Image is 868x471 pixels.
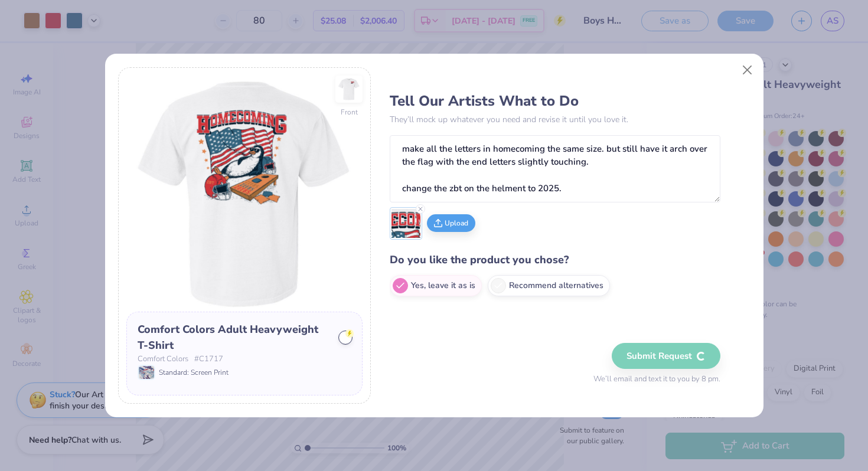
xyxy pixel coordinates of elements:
span: Standard: Screen Print [159,367,229,378]
img: Back [126,76,363,312]
span: We’ll email and text it to you by 8 pm. [593,374,720,385]
button: Upload [427,214,475,232]
div: Comfort Colors Adult Heavyweight T-Shirt [138,322,330,354]
img: Standard: Screen Print [139,366,154,379]
p: They’ll mock up whatever you need and revise it until you love it. [390,113,720,126]
label: Recommend alternatives [488,275,610,296]
div: Front [341,107,358,117]
label: Yes, leave it as is [390,275,482,296]
h4: Do you like the product you chose? [390,251,720,269]
button: Close [736,59,758,81]
span: # C1717 [194,354,223,365]
span: Comfort Colors [138,354,188,365]
textarea: make all the letters in homecoming the same size. but still have it arch over the flag with the e... [390,135,720,202]
h3: Tell Our Artists What to Do [390,92,720,110]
